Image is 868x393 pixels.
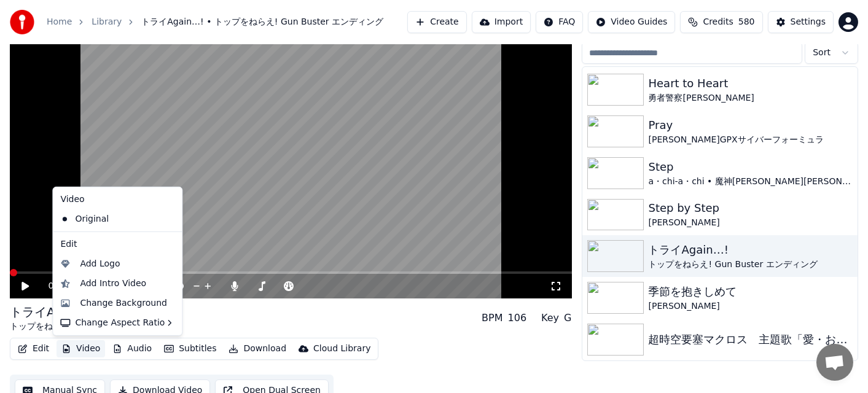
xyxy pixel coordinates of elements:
[649,158,853,176] div: Step
[649,283,853,300] div: 季節を抱きしめて
[588,11,675,33] button: Video Guides
[564,311,571,325] div: G
[108,340,157,357] button: Audio
[49,280,68,292] span: 0:00
[55,313,179,333] div: Change Aspect Ratio
[313,343,370,355] div: Cloud Library
[541,311,559,325] div: Key
[55,209,161,229] div: Original
[57,340,105,357] button: Video
[80,297,167,309] div: Change Background
[649,117,853,134] div: Pray
[649,200,853,217] div: Step by Step
[536,11,583,33] button: FAQ
[159,340,221,357] button: Subtitles
[768,11,834,33] button: Settings
[10,321,179,333] div: トップをねらえ! Gun Buster エンディング
[813,47,831,59] span: Sort
[224,340,291,357] button: Download
[49,280,78,292] div: /
[55,235,179,254] div: Edit
[649,134,853,146] div: [PERSON_NAME]GPXサイバーフォーミュラ
[680,11,762,33] button: Credits580
[649,259,853,271] div: トップをねらえ! Gun Buster エンディング
[407,11,467,33] button: Create
[10,303,179,321] div: トライAgain…!
[55,190,179,209] div: Video
[703,16,733,28] span: Credits
[13,340,54,357] button: Edit
[80,278,146,290] div: Add Intro Video
[649,241,853,259] div: トライAgain…!
[649,92,853,104] div: 勇者警察[PERSON_NAME]
[816,344,853,381] a: チャットを開く
[47,16,383,28] nav: breadcrumb
[649,300,853,313] div: [PERSON_NAME]
[649,217,853,229] div: [PERSON_NAME]
[649,75,853,92] div: Heart to Heart
[791,16,826,28] div: Settings
[649,176,853,188] div: a・chi-a・chi • 魔神[PERSON_NAME][PERSON_NAME] OP
[472,11,531,33] button: Import
[10,10,34,34] img: youka
[141,16,383,28] span: トライAgain…! • トップをねらえ! Gun Buster エンディング
[738,16,755,28] span: 580
[47,16,72,28] a: Home
[482,311,502,325] div: BPM
[649,331,853,348] div: 超時空要塞マクロス 主題歌「愛・おぼえていますか」
[80,258,120,270] div: Add Logo
[508,311,527,325] div: 106
[92,16,122,28] a: Library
